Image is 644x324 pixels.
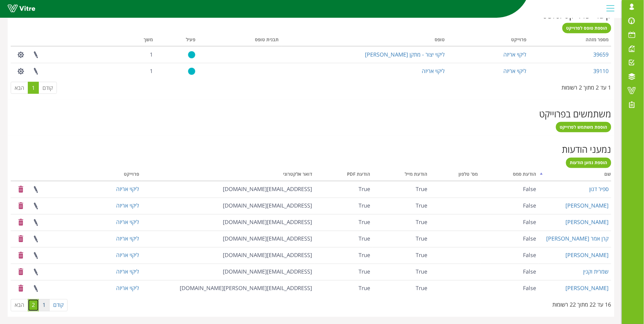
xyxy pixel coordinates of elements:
[373,170,430,181] th: הודעת מייל
[188,51,195,59] img: yes
[114,35,155,46] th: משך
[480,198,539,214] td: False
[373,264,430,280] td: True
[539,170,611,181] th: שם: activate to sort column descending
[480,231,539,247] td: False
[373,280,430,297] td: True
[114,63,155,79] td: 1
[480,247,539,264] td: False
[116,252,139,259] a: ליקוי אריזה
[116,186,139,193] a: ליקוי אריזה
[480,280,539,297] td: False
[594,67,609,75] a: 39110
[116,219,139,226] a: ליקוי אריזה
[49,299,68,311] a: קודם
[570,160,607,166] span: הוספת נמען הודעות
[562,23,611,33] a: הוספת טופס לפרוייקט
[28,299,39,311] a: 2
[28,82,39,94] a: 1
[594,51,609,58] a: 39659
[142,247,315,264] td: [EMAIL_ADDRESS][DOMAIN_NAME]
[282,35,447,46] th: טופס
[116,202,139,209] a: ליקוי אריזה
[114,46,155,63] td: 1
[315,280,373,297] td: True
[373,214,430,231] td: True
[503,51,526,58] a: ליקוי אריזה
[11,82,28,94] a: הבא
[373,247,430,264] td: True
[430,170,480,181] th: מס' טלפון
[566,158,611,168] a: הוספת נמען הודעות
[480,181,539,198] td: False
[560,124,607,130] span: הוספת משתמש לפרוייקט
[39,299,50,311] a: 1
[503,67,526,75] a: ליקוי אריזה
[422,67,445,75] a: ליקוי אריזה
[11,145,611,155] h2: נמעני הודעות
[566,25,607,31] span: הוספת טופס לפרוייקט
[480,214,539,231] td: False
[11,109,611,119] h2: משתמשים בפרוייקט
[566,219,609,226] a: [PERSON_NAME]
[116,268,139,275] a: ליקוי אריזה
[315,198,373,214] td: True
[39,82,57,94] a: קודם
[155,35,198,46] th: פעיל
[142,181,315,198] td: [EMAIL_ADDRESS][DOMAIN_NAME]
[11,299,28,311] a: הבא
[142,214,315,231] td: [EMAIL_ADDRESS][DOMAIN_NAME]
[373,181,430,198] td: True
[566,202,609,209] a: [PERSON_NAME]
[315,247,373,264] td: True
[529,35,611,46] th: מספר מזהה
[556,122,611,132] a: הוספת משתמש לפרוייקט
[116,285,139,292] a: ליקוי אריזה
[315,214,373,231] td: True
[447,35,529,46] th: פרוייקט
[116,235,139,242] a: ליקוי אריזה
[546,235,609,242] a: קרן אמר [PERSON_NAME]
[553,299,611,309] div: 16 עד 22 מתוך 22 רשומות
[188,68,195,75] img: yes
[142,264,315,280] td: [EMAIL_ADDRESS][DOMAIN_NAME]
[315,170,373,181] th: הודעת PDF
[583,268,609,275] a: שמרית וקנין
[373,198,430,214] td: True
[315,181,373,198] td: True
[142,170,315,181] th: דואר אלקטרוני
[365,51,445,58] a: ליקוי יצור - מתקן [PERSON_NAME]
[480,170,539,181] th: הודעת סמס
[142,231,315,247] td: [EMAIL_ADDRESS][DOMAIN_NAME]
[562,81,611,92] div: 1 עד 2 מתוך 2 רשומות
[142,280,315,297] td: [EMAIL_ADDRESS][PERSON_NAME][DOMAIN_NAME]
[142,198,315,214] td: [EMAIL_ADDRESS][DOMAIN_NAME]
[315,264,373,280] td: True
[315,231,373,247] td: True
[84,170,142,181] th: פרוייקט
[198,35,282,46] th: תבנית טופס
[590,186,609,193] a: ספיר דנון
[480,264,539,280] td: False
[566,285,609,292] a: [PERSON_NAME]
[373,231,430,247] td: True
[566,252,609,259] a: [PERSON_NAME]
